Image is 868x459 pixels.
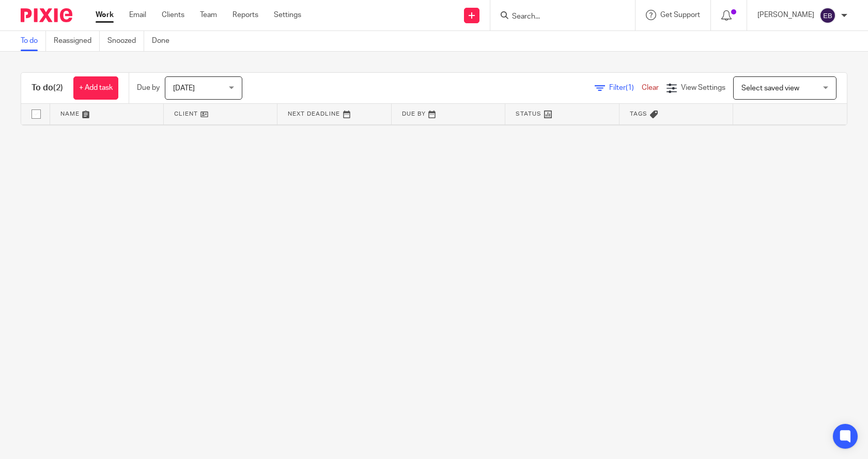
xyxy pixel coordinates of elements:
h1: To do [32,83,63,93]
input: Search [511,12,604,22]
a: Team [200,10,217,20]
p: Due by [137,83,160,93]
span: Select saved view [741,85,799,92]
span: Tags [630,111,647,117]
span: Filter [609,84,642,91]
span: Get Support [660,11,700,19]
a: Clients [162,10,184,20]
a: Reassigned [54,31,100,51]
span: (1) [626,84,634,91]
img: svg%3E [819,7,836,24]
a: Clear [642,84,659,91]
a: Email [129,10,146,20]
a: Done [152,31,177,51]
span: (2) [53,84,63,92]
a: Reports [233,10,258,20]
span: View Settings [681,84,725,91]
a: + Add task [73,76,118,100]
a: To do [21,31,46,51]
p: [PERSON_NAME] [757,10,814,20]
a: Snoozed [107,31,144,51]
a: Settings [274,10,301,20]
a: Work [96,10,114,20]
span: [DATE] [173,85,195,92]
img: Pixie [21,8,72,22]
